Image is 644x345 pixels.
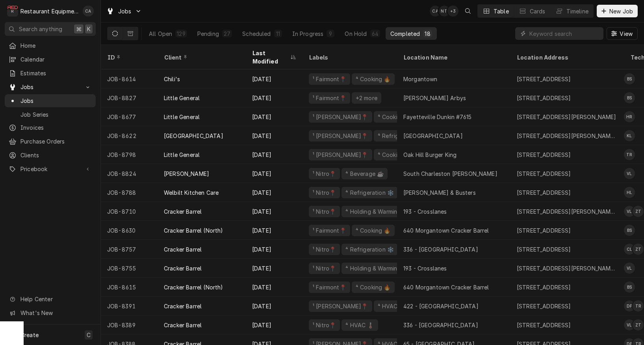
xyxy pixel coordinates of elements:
a: Estimates [5,67,96,80]
div: Van Lucas's Avatar [624,263,635,274]
div: ¹ Nitro📍 [312,321,337,329]
div: ZT [633,244,644,255]
div: ⁴ Refrigeration ❄️ [345,188,395,197]
div: Chrissy Adams's Avatar [83,6,94,17]
div: Cole Livingston's Avatar [624,244,635,255]
div: Chrissy Adams's Avatar [430,6,441,17]
div: ¹ Fairmont📍 [312,226,347,235]
div: [DATE] [246,278,303,297]
div: VL [624,263,635,274]
span: Invoices [20,123,92,132]
div: 336 - [GEOGRAPHIC_DATA] [403,245,478,254]
div: [DATE] [246,88,303,107]
div: [STREET_ADDRESS][PERSON_NAME] [517,113,616,121]
div: ⁴ HVAC 🌡️ [377,302,407,310]
div: [DATE] [246,69,303,88]
div: Zack Tussey's Avatar [633,319,644,330]
div: +2 more [355,94,378,102]
span: C [87,331,91,339]
button: Search anything⌘K [5,22,96,36]
div: JOB-8824 [101,164,158,183]
div: 336 - [GEOGRAPHIC_DATA] [403,321,478,329]
div: JOB-8827 [101,88,158,107]
div: Client [164,53,238,62]
div: ¹ Nitro📍 [312,188,337,197]
div: Thomas Ross's Avatar [624,149,635,160]
div: Restaurant Equipment Diagnostics's Avatar [7,6,18,17]
div: Hunter Ralston's Avatar [624,111,635,122]
a: Invoices [5,121,96,134]
div: JOB-8757 [101,240,158,259]
div: On Hold [345,30,367,38]
div: [STREET_ADDRESS] [517,283,571,291]
span: Jobs [20,83,80,91]
div: JOB-8622 [101,126,158,145]
div: ¹ [PERSON_NAME]📍 [312,302,369,310]
div: Pending [197,30,219,38]
div: ¹ Nitro📍 [312,207,337,216]
a: Go to Help Center [5,293,96,306]
span: Jobs [118,7,132,15]
div: [STREET_ADDRESS] [517,170,571,178]
div: [STREET_ADDRESS] [517,302,571,310]
div: Kaleb Lewis's Avatar [624,130,635,141]
div: [GEOGRAPHIC_DATA] [164,132,223,140]
div: JOB-8630 [101,221,158,240]
a: Jobs [5,94,96,107]
span: K [87,25,91,33]
div: Cracker Barrel [164,302,202,310]
div: Cracker Barrel [164,264,202,272]
div: JOB-8798 [101,145,158,164]
div: South Charleston [PERSON_NAME] [403,170,497,178]
span: Calendar [20,55,92,63]
div: [STREET_ADDRESS] [517,94,571,102]
div: DP [624,300,635,311]
div: Restaurant Equipment Diagnostics [20,7,78,15]
a: Go to Jobs [103,5,145,18]
div: + 3 [447,6,458,17]
div: BS [624,225,635,236]
div: Van Lucas's Avatar [624,206,635,217]
div: Cracker Barrel [164,245,202,254]
button: Open search [462,5,474,17]
div: HR [624,111,635,122]
div: JOB-8788 [101,183,158,202]
div: [STREET_ADDRESS] [517,226,571,235]
div: 18 [425,30,430,38]
a: Clients [5,149,96,162]
a: Calendar [5,53,96,66]
div: 422 - [GEOGRAPHIC_DATA] [403,302,479,310]
div: ⁴ HVAC 🌡️ [345,321,375,329]
div: VL [624,319,635,330]
div: Cracker Barrel [164,321,202,329]
button: View [607,27,638,40]
div: ⁴ Holding & Warming ♨️ [345,264,410,272]
div: VL [624,168,635,179]
a: Go to What's New [5,306,96,319]
div: BS [624,92,635,103]
div: Donovan Pruitt's Avatar [624,300,635,311]
div: ⁴ Refrigeration ❄️ [345,245,395,254]
div: R [7,6,18,17]
span: ⌘ [76,25,82,33]
div: Location Name [403,53,503,62]
div: 11 [276,30,280,38]
div: Bryan Sanders's Avatar [624,282,635,293]
span: Jobs [20,97,92,105]
div: [STREET_ADDRESS] [517,151,571,159]
div: BS [624,73,635,84]
div: [STREET_ADDRESS][PERSON_NAME][PERSON_NAME] [517,264,618,272]
div: Last Modified [252,49,288,65]
div: All Open [149,30,172,38]
div: ¹ [PERSON_NAME]📍 [312,113,369,121]
div: [STREET_ADDRESS] [517,245,571,254]
span: New Job [608,7,635,15]
span: Job Series [20,110,92,119]
a: Go to Pricebook [5,162,96,175]
span: Pricebook [20,165,80,173]
span: Help Center [20,295,91,303]
div: [STREET_ADDRESS] [517,75,571,83]
div: [DATE] [246,315,303,334]
div: VL [624,206,635,217]
div: [STREET_ADDRESS] [517,321,571,329]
